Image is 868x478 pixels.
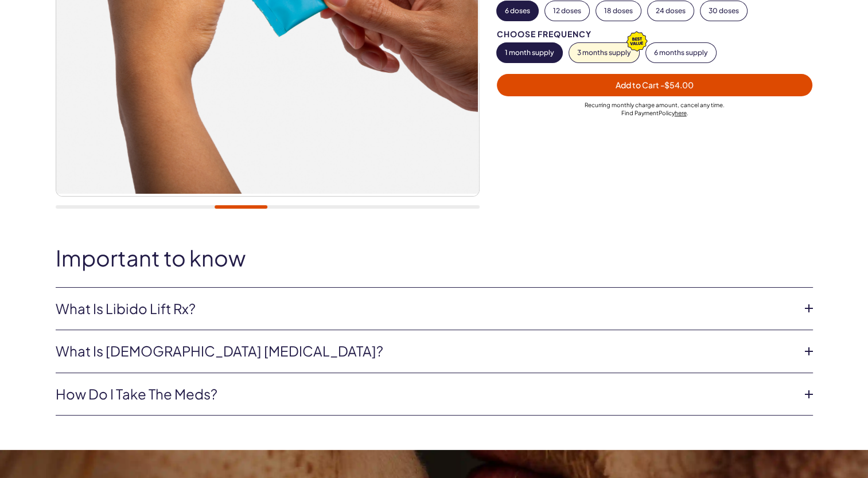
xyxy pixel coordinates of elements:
a: here [675,109,687,116]
div: Choose Frequency [497,30,813,38]
span: Add to Cart [616,80,694,90]
button: 30 doses [700,1,747,21]
button: 6 months supply [646,43,716,62]
a: What is Libido Lift Rx? [56,299,795,319]
button: 12 doses [545,1,589,21]
button: Add to Cart -$54.00 [497,74,813,96]
span: Find Payment [621,109,659,116]
div: Recurring monthly charge amount , cancel any time. Policy . [497,101,813,117]
button: 18 doses [596,1,641,21]
button: 3 months supply [569,43,639,62]
a: How do I take the meds? [56,385,795,404]
h2: Important to know [56,246,813,270]
a: What is [DEMOGRAPHIC_DATA] [MEDICAL_DATA]? [56,342,795,361]
button: 24 doses [648,1,694,21]
button: 6 doses [497,1,538,21]
button: 1 month supply [497,43,562,62]
span: - $54.00 [660,80,694,90]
